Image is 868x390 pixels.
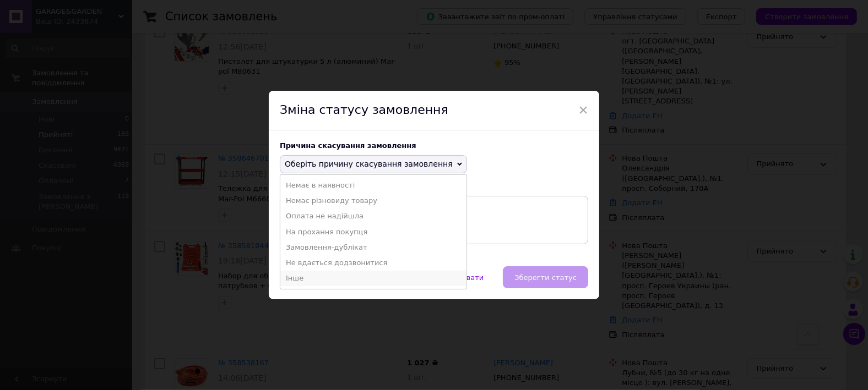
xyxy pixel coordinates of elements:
[280,193,466,208] li: Немає різновиду товару
[280,240,466,255] li: Замовлення-дублікат
[578,101,588,119] span: ×
[280,271,466,286] li: Інше
[269,91,599,130] div: Зміна статусу замовлення
[280,255,466,271] li: Не вдається додзвонитися
[280,208,466,224] li: Оплата не надійшла
[280,178,466,193] li: Немає в наявності
[280,141,588,150] div: Причина скасування замовлення
[285,160,453,168] span: Оберіть причину скасування замовлення
[280,224,466,240] li: На прохання покупця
